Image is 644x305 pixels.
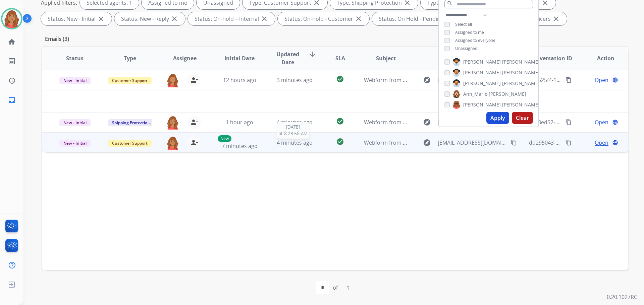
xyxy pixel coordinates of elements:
span: Open [595,76,608,84]
div: Status: On-hold - Customer [278,12,369,25]
mat-icon: close [260,15,268,23]
span: Updated Date [273,50,303,66]
span: [PERSON_NAME] [502,101,540,108]
span: New - Initial [59,119,91,126]
span: Customer Support [108,140,152,147]
mat-icon: close [552,15,560,23]
mat-icon: history [8,77,16,85]
span: New - Initial [59,77,91,84]
span: Webform from [EMAIL_ADDRESS][DOMAIN_NAME] on [DATE] [364,139,516,146]
span: [PERSON_NAME] [463,101,501,108]
span: [PERSON_NAME] [463,69,501,76]
span: 4 minutes ago [277,119,313,126]
p: 0.20.1027RC [607,293,637,301]
span: Customer Support [108,77,152,84]
span: 1 hour ago [226,119,253,126]
mat-icon: close [355,15,363,23]
mat-icon: language [612,140,618,146]
span: dd295043-cb67-4f08-ae65-45d155e34985 [529,139,632,146]
span: [PERSON_NAME] [502,69,540,76]
button: Apply [486,112,509,124]
span: Select all [455,21,472,27]
span: 3 minutes ago [277,76,313,84]
span: [EMAIL_ADDRESS][DOMAIN_NAME] [438,139,507,147]
span: [PERSON_NAME] [502,59,540,65]
mat-icon: check_circle [336,117,344,125]
span: Status [66,54,84,62]
span: Open [595,139,608,147]
mat-icon: content_copy [511,140,517,146]
span: SLA [335,54,345,62]
mat-icon: person_remove [190,118,198,126]
mat-icon: language [612,77,618,83]
mat-icon: inbox [8,96,16,104]
mat-icon: check_circle [336,75,344,83]
img: agent-avatar [166,116,179,130]
span: Webform from [EMAIL_ADDRESS][DOMAIN_NAME] on [DATE] [364,76,516,84]
span: Webform from [EMAIL_ADDRESS][DOMAIN_NAME] on [DATE] [364,119,516,126]
span: 7 minutes ago [222,142,258,150]
span: at 8:23:58 AM [279,130,308,137]
span: Initial Date [224,54,255,62]
span: [EMAIL_ADDRESS][DOMAIN_NAME] [438,118,507,126]
span: [EMAIL_ADDRESS][DOMAIN_NAME] [438,76,507,84]
div: Status: New - Initial [41,12,112,25]
span: [PERSON_NAME] [463,59,501,65]
span: Conversation ID [529,54,572,62]
mat-icon: content_copy [566,119,572,125]
span: [PERSON_NAME] [489,91,526,97]
span: Type [124,54,136,62]
mat-icon: list_alt [8,57,16,65]
button: Clear [512,112,533,124]
span: Assignee [173,54,197,62]
span: Subject [376,54,396,62]
mat-icon: person_remove [190,139,198,147]
img: avatar [2,9,21,28]
span: Unassigned [455,46,477,51]
p: New [218,135,231,142]
mat-icon: search [447,0,453,6]
span: Open [595,118,608,126]
mat-icon: content_copy [566,77,572,83]
mat-icon: person_remove [190,76,198,84]
span: Assigned to everyone [455,37,495,43]
div: 1 [341,281,355,294]
th: Action [573,47,628,70]
mat-icon: arrow_downward [308,50,316,58]
mat-icon: explore [423,139,431,147]
span: New - Initial [59,140,91,147]
mat-icon: language [612,119,618,125]
mat-icon: explore [423,76,431,84]
img: agent-avatar [166,73,179,87]
div: Status: On-hold – Internal [188,12,275,25]
span: Ann_Marie [463,91,487,97]
span: Shipping Protection [108,119,154,126]
mat-icon: check_circle [336,138,344,146]
mat-icon: content_copy [566,140,572,146]
mat-icon: close [97,15,105,23]
img: agent-avatar [166,136,179,150]
mat-icon: home [8,38,16,46]
span: Assigned to me [455,29,484,35]
p: Emails (3) [42,35,72,43]
span: 4 minutes ago [277,139,313,146]
span: [PERSON_NAME] [502,80,540,87]
div: Status: New - Reply [114,12,185,25]
span: [PERSON_NAME] [463,80,501,87]
div: Status: On Hold - Pending Parts [372,12,474,25]
mat-icon: explore [423,118,431,126]
span: 12 hours ago [223,76,256,84]
div: of [333,284,338,292]
span: [DATE] [279,124,308,130]
mat-icon: close [170,15,178,23]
